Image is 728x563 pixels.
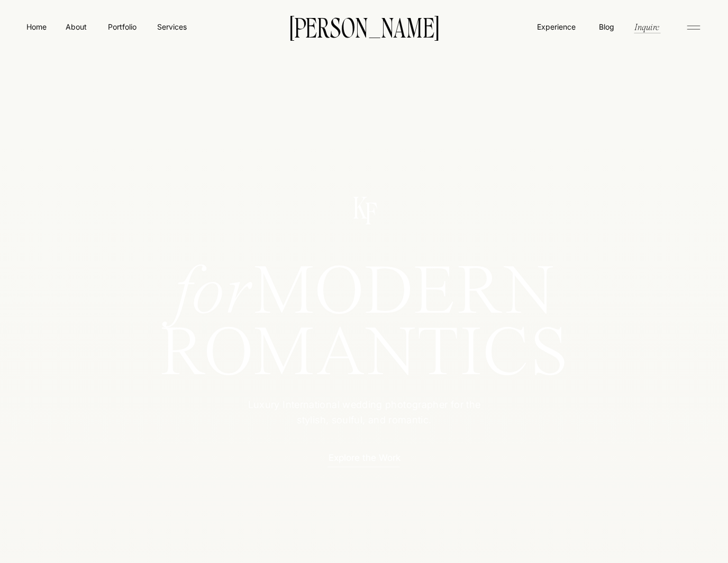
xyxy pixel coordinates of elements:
[64,21,88,32] a: About
[121,264,607,314] h1: MODERN
[24,21,49,32] a: Home
[156,21,187,32] a: Services
[103,21,141,32] a: Portfolio
[356,198,385,225] p: F
[318,451,411,462] a: Explore the Work
[273,15,455,38] a: [PERSON_NAME]
[536,21,577,32] a: Experience
[232,397,496,429] p: Luxury International wedding photographer for the stylish, soulful, and romantic.
[121,325,607,383] h1: ROMANTICS
[345,193,375,220] p: K
[596,21,616,32] a: Blog
[633,21,660,33] a: Inquire
[174,260,253,329] i: for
